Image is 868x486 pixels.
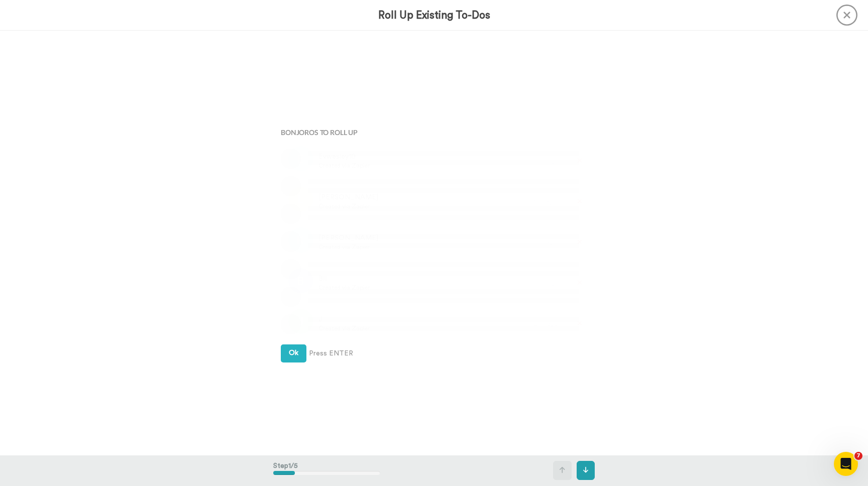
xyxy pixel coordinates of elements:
[288,187,313,212] img: l.png
[318,202,378,210] span: Created via Zapier
[318,324,370,332] span: Created via Zapier
[318,192,378,202] span: [PERSON_NAME]
[281,344,306,362] button: Ok
[318,243,378,251] span: Created via Zapier
[318,314,370,324] span: J
[318,152,370,162] span: Evwesley10
[288,146,313,171] img: e.png
[289,349,298,356] span: Ok
[854,452,862,460] span: 7
[318,162,370,170] span: Created via Zapier
[273,456,380,485] div: Step 1 / 5
[281,129,587,136] h4: Bonjoros To Roll Up
[532,198,567,206] div: 7 hr. ago
[834,452,858,476] iframe: Intercom live chat
[318,233,378,243] span: [PERSON_NAME]
[532,157,567,165] div: 10 hr. ago
[288,309,313,334] img: j.png
[318,274,370,284] span: Bill
[378,10,490,21] h3: Roll Up Existing To-Dos
[288,227,313,253] img: k.png
[532,320,567,328] div: 12 hr. ago
[288,268,313,293] img: b.png
[309,348,353,358] span: Press ENTER
[532,279,567,287] div: 10 hr. ago
[532,238,567,247] div: 9 hr. ago
[318,284,370,292] span: Created via Zapier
